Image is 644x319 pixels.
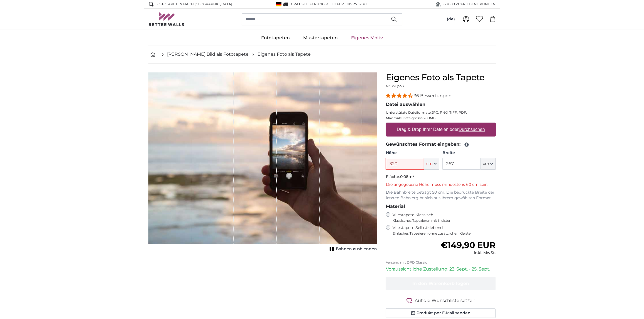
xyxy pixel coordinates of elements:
legend: Material [386,203,496,210]
button: In den Warenkorb legen [386,277,496,290]
button: cm [424,158,439,170]
label: Drag & Drop Ihrer Dateien oder [395,124,487,135]
legend: Gewünschtes Format eingeben: [386,141,496,148]
span: €149,90 EUR [441,240,496,250]
p: Maximale Dateigrösse 200MB. [386,116,496,120]
h1: Eigenes Foto als Tapete [386,72,496,82]
p: Die Bahnbreite beträgt 50 cm. Die bedruckte Breite der letzten Bahn ergibt sich aus Ihrem gewählt... [386,190,496,201]
label: Vliestapete Selbstklebend [393,225,496,236]
label: Höhe [386,150,439,156]
span: Fototapeten nach [GEOGRAPHIC_DATA] [157,2,232,7]
label: Breite [442,150,496,156]
p: Die angegebene Höhe muss mindestens 60 cm sein. [386,182,496,187]
u: Durchsuchen [459,127,485,132]
div: inkl. MwSt. [441,250,496,256]
button: (de) [442,14,459,24]
span: Auf die Wunschliste setzen [415,297,476,304]
span: Klassisches Tapezieren mit Kleister [393,218,491,223]
p: Voraussichtliche Zustellung: 23. Sept. - 25. Sept. [386,266,496,272]
button: Auf die Wunschliste setzen [386,297,496,304]
a: Fototapeten [254,31,297,45]
span: GRATIS Lieferung! [291,2,326,6]
button: cm [481,158,496,170]
label: Vliestapete Klassisch [393,212,491,223]
span: 36 Bewertungen [414,93,452,98]
p: Fläche: [386,174,496,180]
div: 1 of 1 [148,72,377,253]
span: Bahnen ausblenden [336,246,377,252]
span: 60'000 ZUFRIEDENE KUNDEN [444,2,496,7]
img: Betterwalls [148,12,185,26]
span: Einfaches Tapezieren ohne zusätzlichen Kleister [393,231,496,236]
p: Unterstützte Dateiformate JPG, PNG, TIFF, PDF. [386,110,496,115]
nav: breadcrumbs [148,45,496,64]
p: Versand mit DPD Classic [386,260,496,265]
button: Produkt per E-Mail senden [386,308,496,318]
a: [PERSON_NAME] Bild als Fototapete [167,51,249,58]
span: cm [426,161,433,167]
button: Bahnen ausblenden [328,245,377,253]
span: 4.31 stars [386,93,414,98]
span: Geliefert bis 25. Sept. [327,2,368,6]
a: Mustertapeten [297,31,344,45]
span: Nr. WQ553 [386,84,404,88]
legend: Datei auswählen [386,101,496,108]
a: Eigenes Foto als Tapete [258,51,311,58]
span: 0.08m² [400,174,414,179]
span: cm [483,161,489,167]
span: In den Warenkorb legen [412,281,469,286]
a: Eigenes Motiv [344,31,390,45]
span: - [326,2,368,6]
img: Deutschland [276,2,281,6]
